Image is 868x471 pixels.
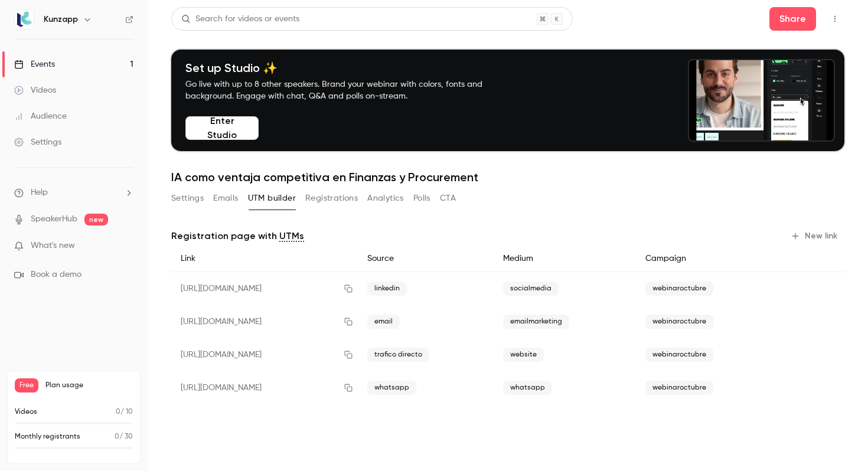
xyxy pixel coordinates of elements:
[503,315,569,329] span: emailmarketing
[367,315,400,329] span: email
[367,381,416,395] span: whatsapp
[14,136,61,148] div: Settings
[15,378,38,392] span: Free
[645,348,713,362] span: webinaroctubre
[440,189,456,208] button: CTA
[31,213,77,225] a: SpeakerHub
[171,189,204,208] button: Settings
[171,338,358,371] div: [URL][DOMAIN_NAME]
[115,431,133,442] p: / 30
[367,348,429,362] span: trafico directo
[786,227,844,246] button: New link
[645,381,713,395] span: webinaroctubre
[494,246,636,272] div: Medium
[45,381,133,390] span: Plan usage
[636,246,781,272] div: Campaign
[31,269,81,281] span: Book a demo
[213,189,238,208] button: Emails
[185,78,510,102] p: Go live with up to 8 other speakers. Brand your webinar with colors, fonts and background. Engage...
[279,229,304,243] a: UTMs
[413,189,430,208] button: Polls
[171,371,358,404] div: [URL][DOMAIN_NAME]
[15,407,37,417] p: Videos
[14,187,133,199] li: help-dropdown-opener
[503,381,552,395] span: whatsapp
[31,240,75,252] span: What's new
[305,189,358,208] button: Registrations
[115,433,119,440] span: 0
[14,84,56,96] div: Videos
[171,229,304,243] p: Registration page with
[84,214,108,225] span: new
[31,187,48,199] span: Help
[358,246,493,272] div: Source
[171,246,358,272] div: Link
[645,315,713,329] span: webinaroctubre
[171,170,844,184] h1: IA como ventaja competitiva en Finanzas y Procurement
[503,282,559,296] span: socialmedia
[248,189,296,208] button: UTM builder
[44,14,78,25] h6: Kunzapp
[15,431,80,442] p: Monthly registrants
[185,61,510,75] h4: Set up Studio ✨
[645,282,713,296] span: webinaroctubre
[367,282,407,296] span: linkedin
[171,272,358,306] div: [URL][DOMAIN_NAME]
[15,10,34,29] img: Kunzapp
[14,110,67,122] div: Audience
[503,348,544,362] span: website
[116,408,120,416] span: 0
[116,407,133,417] p: / 10
[185,116,259,140] button: Enter Studio
[171,305,358,338] div: [URL][DOMAIN_NAME]
[181,13,299,25] div: Search for videos or events
[769,7,816,31] button: Share
[367,189,404,208] button: Analytics
[14,58,55,70] div: Events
